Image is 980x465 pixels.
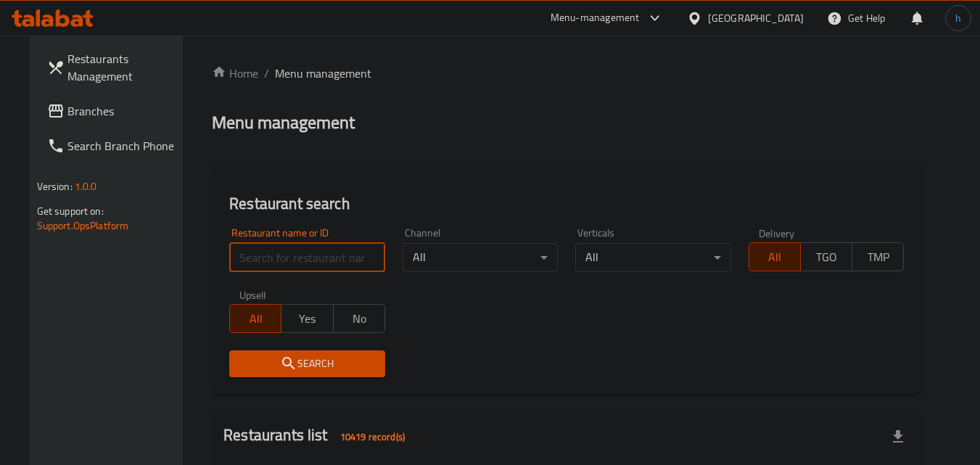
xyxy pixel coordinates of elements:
span: Menu management [275,65,371,82]
span: All [236,308,276,329]
h2: Restaurant search [229,193,904,215]
span: All [755,247,795,268]
li: / [264,65,269,82]
div: Total records count [332,425,413,448]
label: Upsell [239,289,266,300]
div: All [575,243,731,272]
a: Restaurants Management [36,41,194,94]
span: Search Branch Phone [67,137,182,155]
h2: Restaurants list [223,424,413,448]
input: Search for restaurant name or ID.. [229,243,385,272]
span: Branches [67,102,182,120]
span: Get support on: [37,202,104,221]
button: TGO [800,242,852,271]
h2: Menu management [212,111,355,134]
button: No [333,304,385,333]
span: TGO [807,247,847,268]
span: Restaurants Management [67,50,182,85]
a: Search Branch Phone [36,128,194,163]
span: TMP [858,247,898,268]
span: No [339,308,379,329]
span: 10419 record(s) [332,430,413,444]
div: [GEOGRAPHIC_DATA] [708,10,804,26]
span: 1.0.0 [75,177,97,196]
button: All [229,304,281,333]
div: Export file [881,419,915,454]
nav: breadcrumb [212,65,921,82]
label: Delivery [759,228,795,238]
button: TMP [852,242,904,271]
div: Menu-management [551,9,640,27]
button: All [749,242,801,271]
span: Version: [37,177,73,196]
span: Yes [287,308,327,329]
a: Branches [36,94,194,128]
span: h [955,10,961,26]
a: Support.OpsPlatform [37,216,129,235]
div: All [403,243,559,272]
a: Home [212,65,258,82]
button: Yes [281,304,333,333]
button: Search [229,350,385,377]
span: Search [241,355,374,373]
